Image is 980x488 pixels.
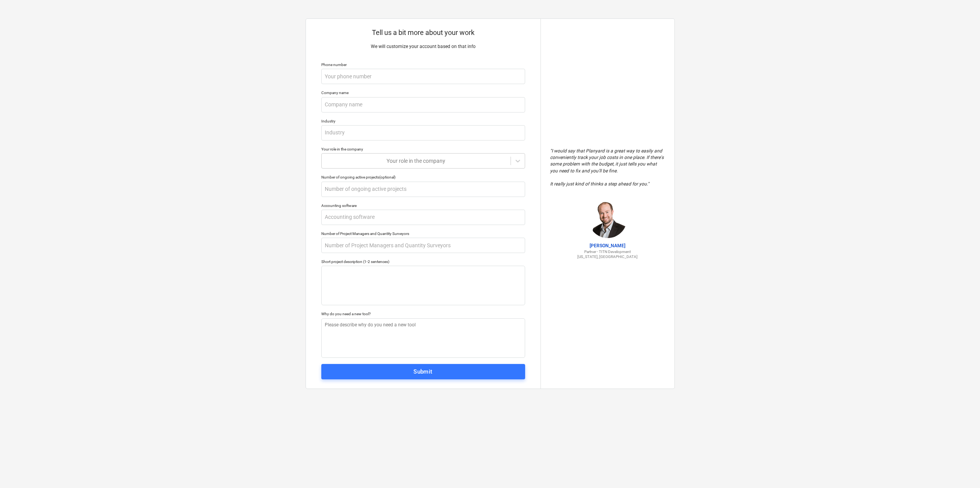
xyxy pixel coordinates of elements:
div: Submit [413,367,433,377]
input: Number of ongoing active projects [321,182,525,197]
button: Submit [321,364,525,379]
div: Why do you need a new tool? [321,311,525,316]
p: We will customize your account based on that info [321,43,525,50]
p: Tell us a bit more about your work [321,28,525,37]
input: Your phone number [321,69,525,84]
p: [PERSON_NAME] [550,243,665,249]
p: " I would say that Planyard is a great way to easily and conveniently track your job costs in one... [550,148,665,187]
div: Number of ongoing active projects (optional) [321,175,525,180]
div: Number of Project Managers and Quantity Surveyors [321,231,525,236]
input: Number of Project Managers and Quantity Surveyors [321,238,525,253]
iframe: Chat Widget [942,451,980,488]
input: Industry [321,125,525,141]
div: Industry [321,119,525,124]
div: Short project description (1-2 sentences) [321,259,525,264]
div: Your role in the company [321,147,525,152]
input: Company name [321,97,525,112]
p: Partner - TITN Development [550,249,665,254]
div: Phone number [321,62,525,67]
img: Jordan Cohen [588,200,627,238]
input: Accounting software [321,210,525,225]
p: [US_STATE], [GEOGRAPHIC_DATA] [550,254,665,259]
div: Accounting software [321,203,525,208]
div: Company name [321,90,525,95]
